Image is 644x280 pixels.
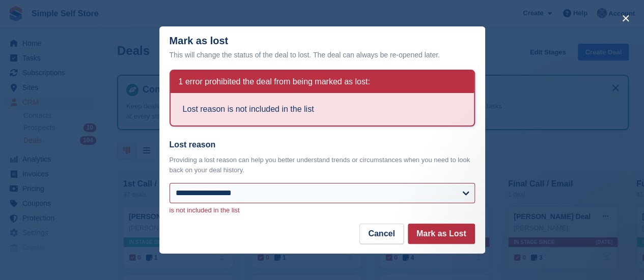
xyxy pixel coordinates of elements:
[179,77,370,87] h2: 1 error prohibited the deal from being marked as lost:
[170,139,475,151] label: Lost reason
[170,35,475,61] div: Mark as lost
[618,10,634,26] button: close
[408,224,475,244] button: Mark as Lost
[183,103,462,115] li: Lost reason is not included in the list
[170,49,475,61] div: This will change the status of the deal to lost. The deal can always be re-opened later.
[170,155,475,175] p: Providing a lost reason can help you better understand trends or circumstances when you need to l...
[359,224,403,244] button: Cancel
[170,205,475,215] p: is not included in the list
